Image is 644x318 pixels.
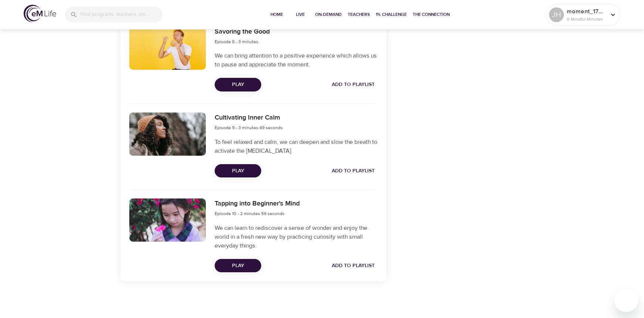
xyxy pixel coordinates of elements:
p: We can learn to rediscover a sense of wonder and enjoy the world in a fresh new way by practicing... [215,224,377,250]
span: Play [221,261,255,270]
button: Play [215,164,261,178]
iframe: Button to launch messaging window [614,288,638,312]
p: To feel relaxed and calm, we can deepen and slow the breath to activate the [MEDICAL_DATA]. [215,138,377,155]
button: Add to Playlist [329,164,378,178]
button: Play [215,259,261,273]
div: JH [549,7,564,22]
h6: Savoring the Good [215,27,270,37]
span: Play [221,166,255,176]
p: We can bring attention to a positive experience which allows us to pause and appreciate the moment. [215,51,377,69]
span: Play [221,80,255,89]
span: Live [292,11,309,18]
span: Add to Playlist [332,261,375,270]
span: On-Demand [315,11,342,18]
span: Add to Playlist [332,166,375,176]
button: Play [215,78,261,91]
h6: Cultivating Inner Calm [215,113,283,123]
h6: Tapping into Beginner's Mind [215,198,300,209]
span: 1% Challenge [376,11,407,18]
img: logo [24,5,56,22]
span: Episode 9 - 3 minutes 49 seconds [215,125,283,131]
span: Add to Playlist [332,80,375,89]
span: Teachers [348,11,370,18]
span: Episode 8 - 3 minutes [215,39,258,45]
span: The Connection [413,11,450,18]
p: 0 Mindful Minutes [567,16,606,23]
p: moment_1755733621 [567,7,606,16]
span: Home [268,11,286,18]
button: Add to Playlist [329,78,378,91]
input: Find programs, teachers, etc... [81,7,163,23]
span: Episode 10 - 2 minutes 59 seconds [215,211,284,217]
button: Add to Playlist [329,259,378,273]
